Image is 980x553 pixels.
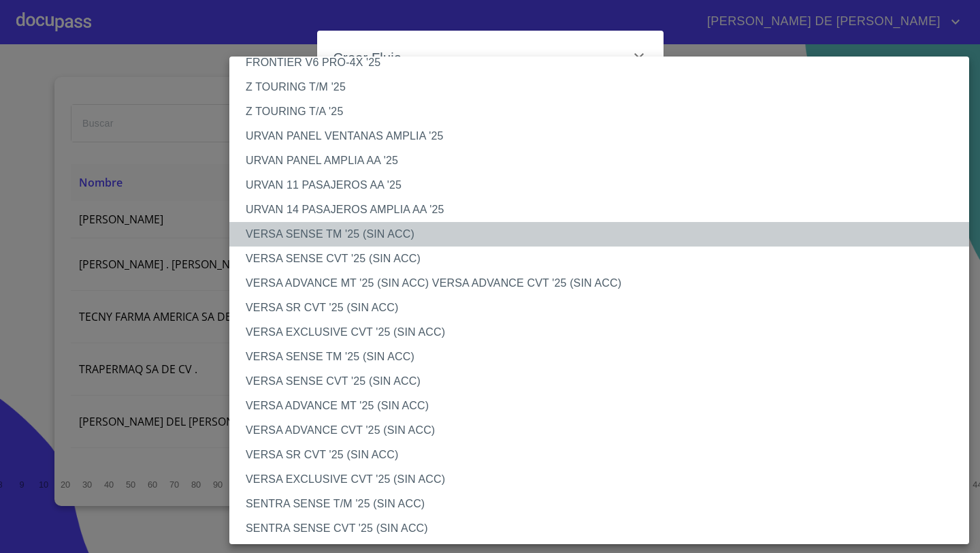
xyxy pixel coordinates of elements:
[229,443,969,467] li: VERSA SR CVT '25 (SIN ACC)
[229,369,969,394] li: VERSA SENSE CVT '25 (SIN ACC)
[229,173,969,197] li: URVAN 11 PASAJEROS AA '25
[229,320,969,345] li: VERSA EXCLUSIVE CVT '25 (SIN ACC)
[229,99,969,124] li: Z TOURING T/A '25
[229,418,969,443] li: VERSA ADVANCE CVT '25 (SIN ACC)
[229,345,969,369] li: VERSA SENSE TM '25 (SIN ACC)
[229,394,969,418] li: VERSA ADVANCE MT '25 (SIN ACC)
[229,124,969,148] li: URVAN PANEL VENTANAS AMPLIA '25
[229,50,969,75] li: FRONTIER V6 PRO-4X '25
[229,148,969,173] li: URVAN PANEL AMPLIA AA '25
[229,75,969,99] li: Z TOURING T/M '25
[229,222,969,247] li: VERSA SENSE TM '25 (SIN ACC)
[229,271,969,296] li: VERSA ADVANCE MT '25 (SIN ACC) VERSA ADVANCE CVT '25 (SIN ACC)
[229,516,969,541] li: SENTRA SENSE CVT '25 (SIN ACC)
[229,296,969,320] li: VERSA SR CVT '25 (SIN ACC)
[229,197,969,222] li: URVAN 14 PASAJEROS AMPLIA AA '25
[229,467,969,492] li: VERSA EXCLUSIVE CVT '25 (SIN ACC)
[229,247,969,271] li: VERSA SENSE CVT '25 (SIN ACC)
[229,492,969,516] li: SENTRA SENSE T/M '25 (SIN ACC)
